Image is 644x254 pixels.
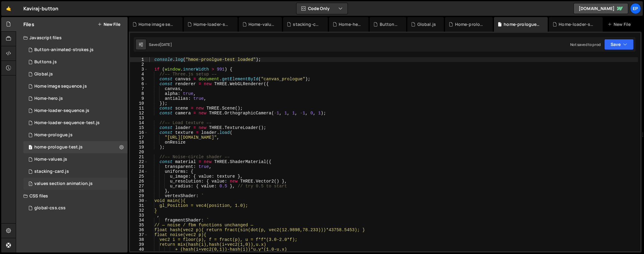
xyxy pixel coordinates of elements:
[23,21,34,28] h2: Files
[23,117,128,129] div: 16061/44088.js
[16,190,128,202] div: CSS files
[559,21,595,27] div: Home-loader-sequence-test.js
[23,92,128,105] div: 16061/43948.js
[23,68,128,80] div: 16061/45009.js
[23,129,128,141] div: 16061/43249.js
[194,21,230,27] div: Home-loader-sequence.js
[34,71,53,77] div: Global.js
[130,203,148,208] div: 31
[34,59,57,65] div: Buttons.js
[34,84,87,89] div: Home image sequence.js
[130,169,148,174] div: 24
[139,21,175,27] div: Home image sequence.js
[34,144,83,150] div: home-prologue-test.js
[34,132,73,138] div: Home-prologue.js
[130,179,148,184] div: 26
[34,169,69,174] div: stacking-card.js
[130,125,148,130] div: 15
[130,242,148,247] div: 39
[23,202,128,214] div: 16061/43261.css
[34,157,67,162] div: Home-values.js
[130,82,148,86] div: 6
[23,5,58,12] div: Kaviraj-button
[34,96,63,101] div: Home-hero.js
[130,72,148,77] div: 4
[130,164,148,169] div: 23
[574,3,628,14] a: [DOMAIN_NAME]
[98,22,120,27] button: New File
[23,44,128,56] div: 16061/43947.js
[130,96,148,101] div: 9
[293,21,320,27] div: stacking-card.js
[455,21,486,27] div: Home-prologue.js
[23,105,128,117] div: 16061/43594.js
[23,141,128,153] div: 16061/44087.js
[130,62,148,67] div: 2
[130,189,148,193] div: 28
[130,159,148,164] div: 22
[570,42,601,47] div: Not saved to prod
[417,21,436,27] div: Global.js
[130,101,148,106] div: 10
[130,140,148,145] div: 18
[23,178,128,190] div: 16061/45214.js
[29,145,32,150] span: 1
[296,3,348,14] button: Code Only
[160,42,172,47] div: [DATE]
[339,21,361,27] div: Home-hero.js
[130,135,148,140] div: 17
[130,232,148,237] div: 37
[604,39,634,50] button: Save
[23,153,128,165] div: 16061/43950.js
[1,1,16,16] a: 🤙
[130,130,148,135] div: 16
[149,42,172,47] div: Saved
[130,86,148,91] div: 7
[608,21,633,27] div: New File
[130,237,148,242] div: 38
[130,120,148,125] div: 14
[130,116,148,120] div: 13
[130,67,148,72] div: 3
[130,247,148,252] div: 40
[23,56,128,68] div: 16061/43050.js
[130,155,148,159] div: 21
[130,77,148,82] div: 5
[130,150,148,155] div: 20
[130,228,148,232] div: 36
[130,193,148,198] div: 29
[130,106,148,111] div: 11
[23,80,128,92] div: 16061/45089.js
[130,57,148,62] div: 1
[130,208,148,213] div: 32
[504,21,540,27] div: home-prologue-test.js
[130,213,148,218] div: 33
[34,108,89,113] div: Home-loader-sequence.js
[380,21,399,27] div: Buttons.js
[130,111,148,116] div: 12
[16,32,128,44] div: Javascript files
[34,120,100,126] div: Home-loader-sequence-test.js
[630,3,641,14] a: Ep
[130,91,148,96] div: 8
[34,47,94,53] div: Button-animated-strokes.js
[130,223,148,228] div: 35
[248,21,275,27] div: Home-values.js
[130,218,148,223] div: 34
[130,198,148,203] div: 30
[130,145,148,150] div: 19
[29,182,32,187] span: 1
[23,165,128,178] div: 16061/44833.js
[130,184,148,189] div: 27
[130,174,148,179] div: 25
[34,205,66,211] div: global-css.css
[34,181,93,186] div: values section animation.js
